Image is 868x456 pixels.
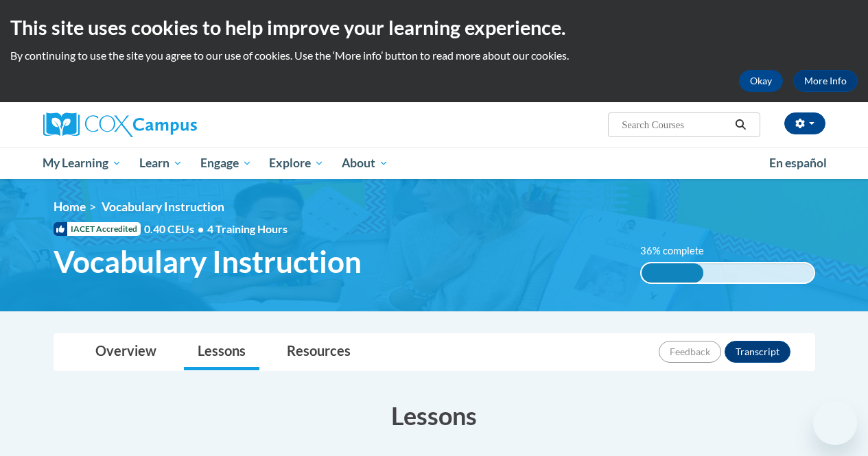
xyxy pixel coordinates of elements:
[260,147,333,179] a: Explore
[10,14,858,41] h2: This site uses cookies to help improve your learning experience.
[760,149,836,178] a: En español
[33,147,836,179] div: Main menu
[10,48,858,63] p: By continuing to use the site you agree to our use of cookies. Use the ‘More info’ button to read...
[54,222,141,236] span: IACET Accredited
[43,112,197,137] img: Cox Campus
[82,334,170,370] a: Overview
[144,221,207,237] span: 0.40 CEUs
[198,222,204,235] span: •
[813,401,857,445] iframe: Button to launch messaging window
[207,222,288,235] span: 4 Training Hours
[54,398,815,433] h3: Lessons
[43,155,121,171] span: My Learning
[54,243,362,280] span: Vocabulary Instruction
[793,70,858,92] a: More Info
[43,112,290,137] a: Cox Campus
[269,155,324,171] span: Explore
[200,155,252,171] span: Engage
[333,147,397,179] a: About
[659,341,721,363] button: Feedback
[730,117,751,133] button: Search
[130,147,191,179] a: Learn
[769,156,827,170] span: En español
[642,263,703,283] div: 36% complete
[54,200,86,214] a: Home
[184,334,259,370] a: Lessons
[725,341,790,363] button: Transcript
[273,334,364,370] a: Resources
[640,243,719,259] label: 36% complete
[342,155,388,171] span: About
[102,200,224,214] span: Vocabulary Instruction
[739,70,783,92] button: Okay
[784,112,825,134] button: Account Settings
[620,117,730,133] input: Search Courses
[34,147,131,179] a: My Learning
[191,147,261,179] a: Engage
[139,155,183,171] span: Learn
